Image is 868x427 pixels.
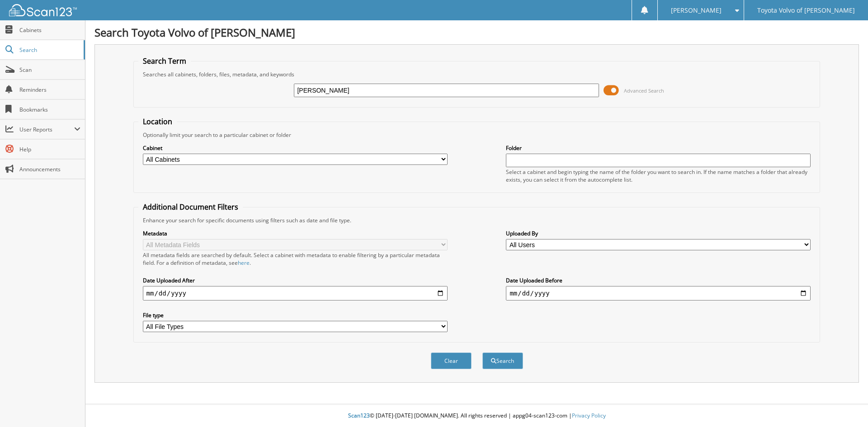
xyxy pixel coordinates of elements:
[757,8,855,13] span: Toyota Volvo of [PERSON_NAME]
[138,202,243,212] legend: Additional Document Filters
[506,286,811,300] input: end
[138,56,191,66] legend: Search Term
[143,230,448,237] label: Metadata
[143,144,448,152] label: Cabinet
[624,87,664,94] span: Advanced Search
[9,4,77,16] img: scan123-logo-white.svg
[19,145,80,153] span: Help
[143,251,448,267] div: All metadata fields are searched by default. Select a cabinet with metadata to enable filtering b...
[138,216,816,224] div: Enhance your search for specific documents using filters such as date and file type.
[143,286,448,300] input: start
[238,259,250,267] a: here
[823,384,868,427] iframe: Chat Widget
[19,165,80,173] span: Announcements
[85,405,868,427] div: © [DATE]-[DATE] [DOMAIN_NAME]. All rights reserved | appg04-scan123-com |
[19,86,80,94] span: Reminders
[143,311,448,319] label: File type
[431,352,472,369] button: Clear
[506,230,811,237] label: Uploaded By
[19,66,80,74] span: Scan
[138,131,816,139] div: Optionally limit your search to a particular cabinet or folder
[19,46,79,54] span: Search
[19,126,74,133] span: User Reports
[138,70,816,78] div: Searches all cabinets, folders, files, metadata, and keywords
[506,277,811,284] label: Date Uploaded Before
[671,8,722,13] span: [PERSON_NAME]
[482,352,523,369] button: Search
[143,277,448,284] label: Date Uploaded After
[506,168,811,183] div: Select a cabinet and begin typing the name of the folder you want to search in. If the name match...
[348,412,370,419] span: Scan123
[19,26,80,34] span: Cabinets
[94,25,859,40] h1: Search Toyota Volvo of [PERSON_NAME]
[19,106,80,113] span: Bookmarks
[506,144,811,152] label: Folder
[572,412,606,419] a: Privacy Policy
[138,117,177,127] legend: Location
